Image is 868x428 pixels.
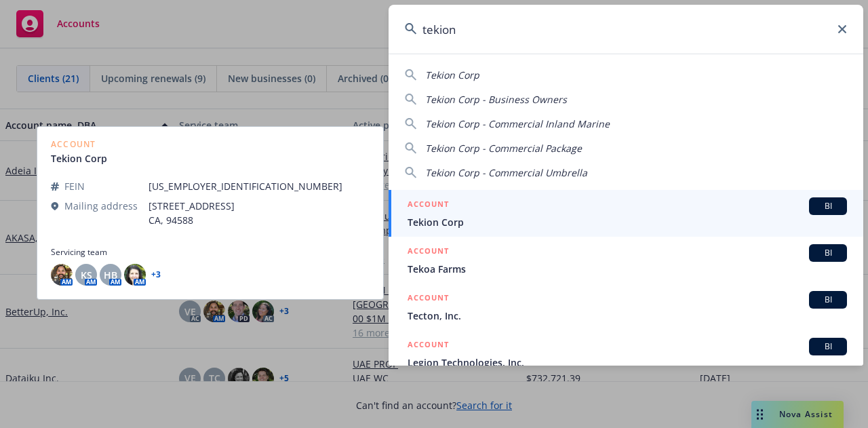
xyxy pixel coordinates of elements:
[408,355,847,370] span: Legion Technologies, Inc.
[408,262,847,276] span: Tekoa Farms
[814,200,842,212] span: BI
[408,244,449,260] h5: ACCOUNT
[425,117,610,130] span: Tekion Corp - Commercial Inland Marine
[425,166,587,179] span: Tekion Corp - Commercial Umbrella
[408,291,449,307] h5: ACCOUNT
[814,341,842,353] span: BI
[425,93,567,106] span: Tekion Corp - Business Owners
[389,5,863,54] input: Search...
[389,330,863,377] a: ACCOUNTBILegion Technologies, Inc.
[389,190,863,237] a: ACCOUNTBITekion Corp
[389,284,863,330] a: ACCOUNTBITecton, Inc.
[814,294,842,306] span: BI
[408,215,847,229] span: Tekion Corp
[425,142,582,155] span: Tekion Corp - Commercial Package
[408,338,449,354] h5: ACCOUNT
[408,309,847,323] span: Tecton, Inc.
[425,69,479,81] span: Tekion Corp
[408,197,449,214] h5: ACCOUNT
[389,237,863,284] a: ACCOUNTBITekoa Farms
[814,247,842,259] span: BI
